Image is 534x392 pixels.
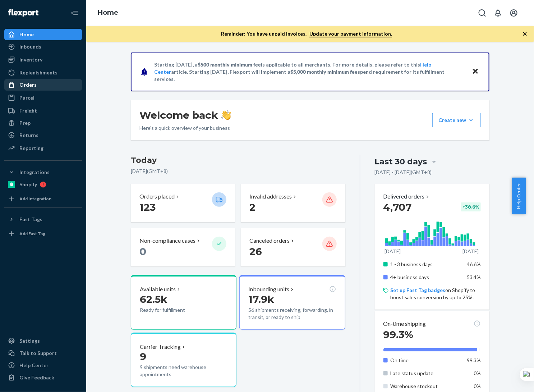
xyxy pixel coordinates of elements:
[19,145,43,152] div: Reporting
[19,43,41,50] div: Inbounds
[249,192,292,201] p: Invalid addresses
[154,61,465,83] p: Starting [DATE], a is applicable to all merchants. For more details, please refer to this article...
[19,181,37,188] div: Shopify
[19,350,57,357] div: Talk to Support
[19,81,37,88] div: Orders
[8,9,38,17] img: Flexport logo
[19,337,40,345] div: Settings
[19,362,49,369] div: Help Center
[248,285,289,293] p: Inbounding units
[139,245,146,257] span: 0
[140,306,206,314] p: Ready for fulfillment
[131,168,345,175] p: [DATE] ( GMT+8 )
[471,67,480,77] button: Close
[4,228,82,240] a: Add Fast Tag
[4,105,82,117] a: Freight
[4,372,82,383] button: Give Feedback
[290,69,358,75] span: $5,000 monthly minimum fee
[131,155,345,166] h3: Today
[19,119,31,127] div: Prep
[383,328,414,341] span: 99.3%
[249,201,256,213] span: 2
[19,374,54,381] div: Give Feedback
[19,56,42,63] div: Inventory
[391,357,461,364] p: On time
[4,335,82,347] a: Settings
[19,132,38,139] div: Returns
[19,31,34,38] div: Home
[4,129,82,141] a: Returns
[4,214,82,225] button: Fast Tags
[461,202,481,211] div: + 38.6 %
[19,231,45,237] div: Add Fast Tag
[139,192,175,201] p: Orders placed
[52,5,78,12] span: Support
[507,6,521,20] button: Open account menu
[385,248,401,255] p: [DATE]
[131,228,235,266] button: Non-compliance cases 0
[140,364,227,378] p: 9 shipments need warehouse appointments
[98,9,118,17] a: Home
[92,3,124,23] ol: breadcrumbs
[391,287,481,301] p: on Shopify to boost sales conversion by up to 25%.
[474,370,481,376] span: 0%
[4,92,82,104] a: Parcel
[249,237,290,245] p: Canceled orders
[68,6,82,20] button: Close Navigation
[383,320,426,328] p: On-time shipping
[375,169,432,176] p: [DATE] - [DATE] ( GMT+8 )
[391,274,461,281] p: 4+ business days
[467,357,481,363] span: 99.3%
[467,261,481,267] span: 46.6%
[4,167,82,178] button: Integrations
[248,306,336,321] p: 56 shipments receiving, forwarding, in transit, or ready to ship
[391,383,461,390] p: Warehouse stockout
[4,67,82,78] a: Replenishments
[140,343,181,351] p: Carrier Tracking
[391,261,461,268] p: 1 - 3 business days
[4,117,82,129] a: Prep
[140,350,146,363] span: 9
[391,370,461,377] p: Late status update
[19,94,34,101] div: Parcel
[4,347,82,359] button: Talk to Support
[467,274,481,280] span: 53.4%
[4,41,82,53] a: Inbounds
[248,293,274,305] span: 17.9k
[221,110,231,120] img: hand-wave emoji
[4,54,82,65] a: Inventory
[4,142,82,154] a: Reporting
[19,169,50,176] div: Integrations
[383,201,412,213] span: 4,707
[139,237,195,245] p: Non-compliance cases
[19,196,51,202] div: Add Integration
[19,216,42,223] div: Fast Tags
[131,333,236,387] button: Carrier Tracking99 shipments need warehouse appointments
[383,192,431,201] button: Delivered orders
[4,79,82,91] a: Orders
[4,179,82,190] a: Shopify
[512,178,526,214] button: Help Center
[241,184,345,222] button: Invalid addresses 2
[131,275,236,330] button: Available units62.5kReady for fulfillment
[391,287,446,293] a: Set up Fast Tag badges
[474,383,481,389] span: 0%
[140,293,167,305] span: 62.5k
[239,275,345,330] button: Inbounding units17.9k56 shipments receiving, forwarding, in transit, or ready to ship
[241,228,345,266] button: Canceled orders 26
[491,6,505,20] button: Open notifications
[432,113,481,127] button: Create new
[475,6,489,20] button: Open Search Box
[309,31,392,37] a: Update your payment information.
[221,30,392,37] p: Reminder: You have unpaid invoices.
[19,107,37,114] div: Freight
[4,360,82,371] a: Help Center
[131,184,235,222] button: Orders placed 123
[375,156,427,167] div: Last 30 days
[139,124,231,132] p: Here’s a quick overview of your business
[249,245,262,257] span: 26
[4,193,82,205] a: Add Integration
[198,61,261,68] span: $500 monthly minimum fee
